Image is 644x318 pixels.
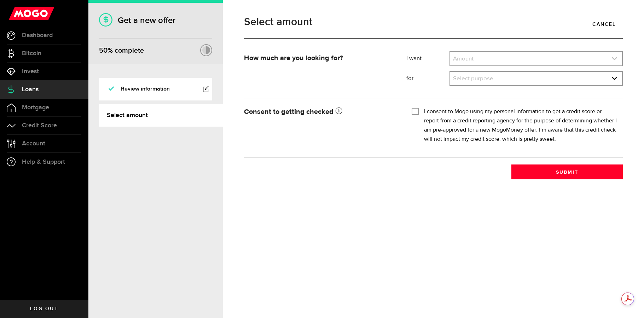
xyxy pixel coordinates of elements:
[22,68,39,75] span: Invest
[22,140,45,147] span: Account
[412,107,419,114] input: I consent to Mogo using my personal information to get a credit score or report from a credit rep...
[22,32,53,39] span: Dashboard
[511,164,623,179] button: Submit
[585,17,623,31] a: Cancel
[99,15,212,25] h1: Get a new offer
[406,54,449,63] label: I want
[244,17,623,27] h1: Select amount
[22,122,57,129] span: Credit Score
[406,74,449,83] label: for
[30,306,58,311] span: Log out
[99,78,212,100] a: Review information
[424,107,617,144] label: I consent to Mogo using my personal information to get a credit score or report from a credit rep...
[99,46,108,55] span: 50
[244,54,343,62] strong: How much are you looking for?
[99,44,144,57] div: % complete
[244,108,342,115] strong: Consent to getting checked
[22,50,41,57] span: Bitcoin
[450,72,622,85] a: expand select
[6,3,27,24] button: Open LiveChat chat widget
[22,86,39,93] span: Loans
[22,159,65,165] span: Help & Support
[99,104,223,127] a: Select amount
[22,104,49,111] span: Mortgage
[450,52,622,65] a: expand select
